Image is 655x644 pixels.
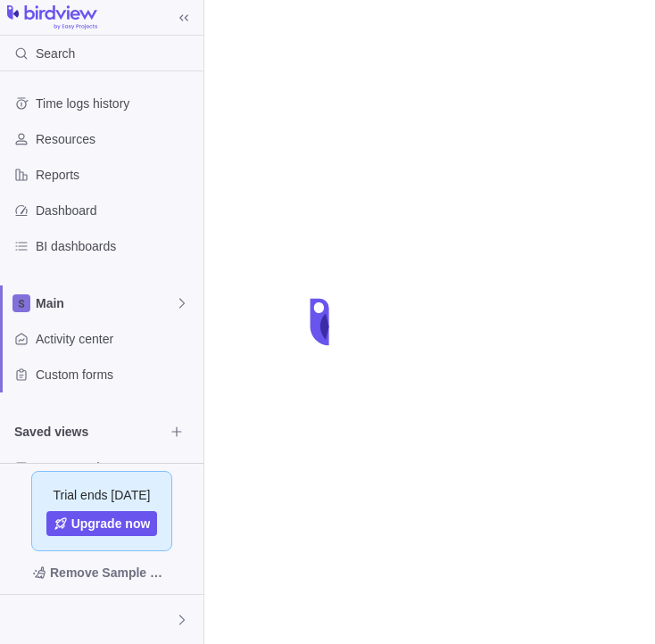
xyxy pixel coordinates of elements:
a: Upgrade now [46,511,158,536]
span: Trial ends [DATE] [54,486,151,504]
span: Saved views [14,423,164,441]
span: Browse views [164,419,189,444]
span: Remove Sample Data [14,558,189,587]
span: Custom forms [36,366,196,384]
div: Rabia Project [11,609,32,631]
span: Remove Sample Data [50,562,171,583]
span: BI dashboards [36,237,196,255]
div: loading [292,286,363,358]
span: Activity center [36,330,196,348]
span: Reports [36,166,196,184]
img: logo [7,5,97,30]
span: Get Started [36,458,196,476]
span: Resources [36,130,196,148]
span: Time logs history [36,95,196,112]
span: Upgrade now [71,515,151,533]
span: Main [36,294,175,312]
span: Dashboard [36,202,196,219]
span: Search [36,45,75,62]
